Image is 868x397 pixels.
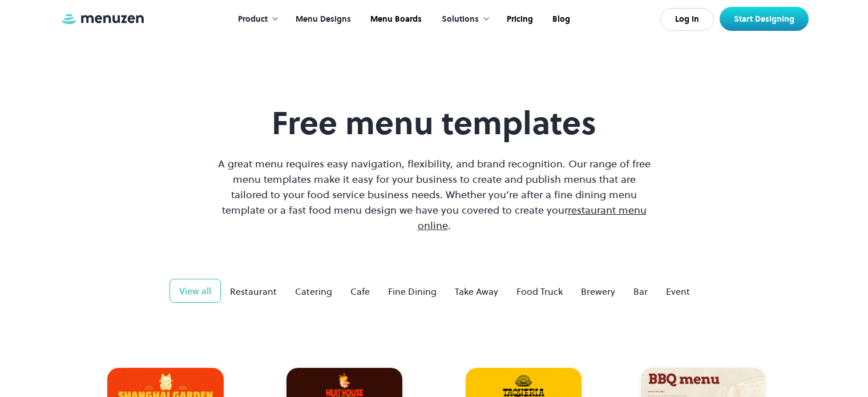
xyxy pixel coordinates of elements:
[660,8,714,31] a: Log In
[215,104,653,142] h1: Free menu templates
[230,284,277,298] div: Restaurant
[581,284,615,298] div: Brewery
[633,284,648,298] div: Bar
[496,2,542,37] a: Pricing
[215,156,653,233] p: A great menu requires easy navigation, flexibility, and brand recognition. Our range of free menu...
[179,284,211,298] div: View all
[295,284,332,298] div: Catering
[350,284,370,298] div: Cafe
[238,13,268,26] div: Product
[430,2,496,37] div: Solutions
[388,284,437,298] div: Fine Dining
[455,284,498,298] div: Take Away
[720,7,809,31] a: Start Designing
[227,2,285,37] div: Product
[666,284,690,298] div: Event
[442,13,479,26] div: Solutions
[542,2,579,37] a: Blog
[516,284,563,298] div: Food Truck
[360,2,430,37] a: Menu Boards
[285,2,360,37] a: Menu Designs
